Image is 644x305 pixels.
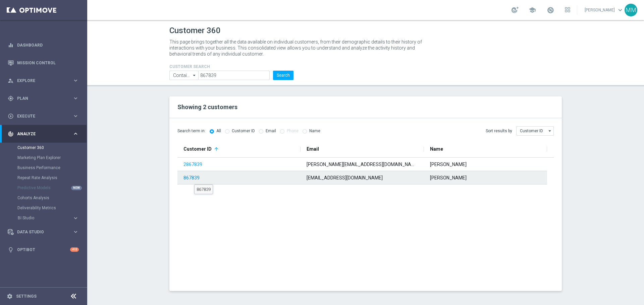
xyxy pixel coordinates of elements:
[18,216,66,220] span: BI Studio
[307,146,319,152] span: Email
[8,131,14,137] i: track_changes
[72,95,79,101] i: keyboard_arrow_right
[616,6,624,14] span: keyboard_arrow_down
[7,229,79,235] button: Data Studio keyboard_arrow_right
[8,131,72,137] div: Analyze
[309,129,320,134] label: Name
[17,230,72,234] span: Data Studio
[17,153,87,163] div: Marketing Plan Explorer
[71,186,82,190] div: NEW
[7,78,79,83] button: person_search Explore keyboard_arrow_right
[625,4,637,16] div: MM
[430,146,443,152] span: Name
[17,36,79,54] a: Dashboard
[17,215,79,221] button: BI Studio keyboard_arrow_right
[169,39,428,57] p: This page brings together all the data available on individual customers, from their demographic ...
[8,247,14,253] i: lightbulb
[17,213,87,223] div: BI Studio
[177,103,237,110] span: Showing 2 customers
[17,163,87,173] div: Business Performance
[8,113,72,119] div: Execute
[307,162,419,167] span: [PERSON_NAME][EMAIL_ADDRESS][DOMAIN_NAME]
[8,36,79,54] div: Dashboard
[307,175,383,180] span: [EMAIL_ADDRESS][DOMAIN_NAME]
[584,5,625,15] a: [PERSON_NAME]keyboard_arrow_down
[18,216,72,220] div: BI Studio
[7,43,79,48] button: equalizer Dashboard
[287,129,299,134] label: Phone
[72,215,79,221] i: keyboard_arrow_right
[8,42,14,48] i: equalizer
[177,171,547,184] div: Press SPACE to select this row.
[430,162,467,167] span: [PERSON_NAME]
[7,60,79,66] button: Mission Control
[183,162,202,167] a: 2867839
[17,193,87,203] div: Cohorts Analysis
[16,294,37,298] a: Settings
[177,128,206,134] span: Search term in:
[183,146,212,152] span: Customer ID
[72,113,79,119] i: keyboard_arrow_right
[7,113,79,119] button: play_circle_outline Execute keyboard_arrow_right
[191,71,198,80] i: arrow_drop_down
[7,293,13,299] i: settings
[17,241,70,258] a: Optibot
[7,131,79,137] button: track_changes Analyze keyboard_arrow_right
[8,78,14,84] i: person_search
[8,95,72,101] div: Plan
[17,143,87,153] div: Customer 360
[17,145,70,150] a: Customer 360
[216,129,221,134] label: All
[8,229,72,235] div: Data Studio
[529,6,536,14] span: school
[17,203,87,213] div: Deliverability Metrics
[8,78,72,84] div: Explore
[8,241,79,258] div: Optibot
[17,195,70,201] a: Cohorts Analysis
[72,131,79,137] i: keyboard_arrow_right
[7,96,79,101] button: gps_fixed Plan keyboard_arrow_right
[17,175,70,180] a: Repeat Rate Analysis
[266,129,276,134] label: Email
[17,79,72,83] span: Explore
[7,247,79,252] button: lightbulb Optibot +10
[72,77,79,84] i: keyboard_arrow_right
[232,129,255,134] label: Customer ID
[72,229,79,235] i: keyboard_arrow_right
[17,183,87,193] div: Predictive Models
[430,175,467,180] span: [PERSON_NAME]
[273,71,293,80] button: Search
[183,175,200,180] a: 867839
[17,96,72,100] span: Plan
[8,113,14,119] i: play_circle_outline
[8,95,14,101] i: gps_fixed
[198,71,270,80] input: Enter CID, Email, name or phone
[70,247,79,252] div: +10
[169,64,293,69] h4: CUSTOMER SEARCH
[17,173,87,183] div: Repeat Rate Analysis
[17,205,70,211] a: Deliverability Metrics
[17,54,79,72] a: Mission Control
[17,155,70,160] a: Marketing Plan Explorer
[17,165,70,170] a: Business Performance
[169,26,562,35] h1: Customer 360
[8,54,79,72] div: Mission Control
[177,158,547,171] div: Press SPACE to select this row.
[516,126,554,136] input: Customer ID
[547,127,553,135] i: arrow_drop_down
[17,114,72,118] span: Execute
[486,128,512,134] span: Sort results by
[169,71,198,80] input: Contains
[17,132,72,136] span: Analyze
